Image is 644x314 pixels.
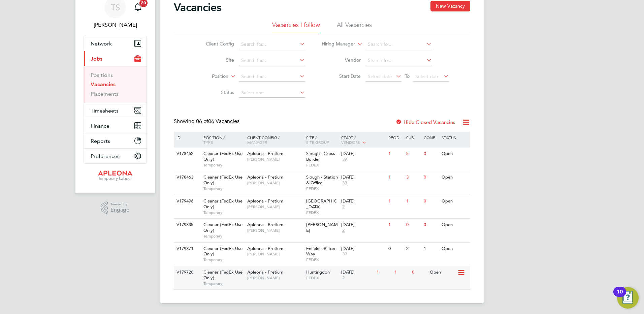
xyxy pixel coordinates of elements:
[306,246,335,257] span: Enfield - Bilton Way
[387,132,404,143] div: Reqd
[306,210,338,215] span: FEDEX
[247,198,283,204] span: Apleona - Pretium
[111,3,120,12] span: TS
[306,222,338,233] span: [PERSON_NAME]
[341,157,348,162] span: 39
[306,162,338,168] span: FEDEX
[405,219,422,231] div: 0
[203,210,244,215] span: Temporary
[175,148,198,160] div: V178462
[198,132,246,148] div: Position /
[440,171,469,184] div: Open
[322,73,361,79] label: Start Date
[91,91,119,97] a: Placements
[387,243,404,255] div: 0
[306,198,337,210] span: [GEOGRAPHIC_DATA]
[422,148,440,160] div: 0
[247,151,283,156] span: Apleona - Pretium
[175,195,198,208] div: V179496
[203,269,243,281] span: Cleaner (FedEx Use Only)
[341,180,348,186] span: 39
[341,246,385,252] div: [DATE]
[306,186,338,191] span: FEDEX
[306,275,338,281] span: FEDEX
[430,1,470,11] button: New Vacancy
[617,287,639,309] button: Open Resource Center, 10 new notifications
[322,57,361,63] label: Vendor
[110,201,129,207] span: Powered by
[91,56,102,62] span: Jobs
[387,148,404,160] div: 1
[337,21,372,33] li: All Vacancies
[428,266,457,279] div: Open
[403,72,412,81] span: To
[247,222,283,227] span: Apleona - Pretium
[393,266,410,279] div: 1
[247,275,303,281] span: [PERSON_NAME]
[195,89,234,95] label: Status
[306,269,330,275] span: Huntingdon
[306,151,335,162] span: Slough - Cross Border
[405,195,422,208] div: 1
[195,41,234,47] label: Client Config
[422,219,440,231] div: 0
[306,174,338,186] span: Slough - Station & Office
[110,207,129,213] span: Engage
[247,157,303,162] span: [PERSON_NAME]
[405,132,422,143] div: Sub
[440,219,469,231] div: Open
[203,233,244,239] span: Temporary
[174,1,221,14] h2: Vacancies
[617,292,623,301] div: 10
[247,139,267,145] span: Manager
[247,204,303,210] span: [PERSON_NAME]
[341,151,385,157] div: [DATE]
[203,174,243,186] span: Cleaner (FedEx Use Only)
[341,275,346,281] span: 2
[422,171,440,184] div: 0
[405,243,422,255] div: 2
[306,257,338,262] span: FEDEX
[247,251,303,257] span: [PERSON_NAME]
[84,149,147,163] button: Preferences
[304,132,340,148] div: Site /
[203,246,243,257] span: Cleaner (FedEx Use Only)
[341,175,385,180] div: [DATE]
[203,139,213,145] span: Type
[410,266,428,279] div: 0
[440,243,469,255] div: Open
[239,72,305,82] input: Search for...
[91,72,113,78] a: Positions
[84,170,147,181] a: Go to home page
[203,257,244,262] span: Temporary
[415,73,440,80] span: Select date
[175,266,198,279] div: V179720
[203,186,244,191] span: Temporary
[84,66,147,103] div: Jobs
[306,139,329,145] span: Site Group
[440,195,469,208] div: Open
[246,132,304,148] div: Client Config /
[316,41,355,48] label: Hiring Manager
[239,56,305,65] input: Search for...
[196,118,208,125] span: 06 of
[190,73,228,80] label: Position
[91,138,110,144] span: Reports
[239,40,305,49] input: Search for...
[203,198,243,210] span: Cleaner (FedEx Use Only)
[341,251,348,257] span: 39
[175,219,198,231] div: V179335
[203,281,244,286] span: Temporary
[341,204,346,210] span: 2
[387,219,404,231] div: 1
[84,103,147,118] button: Timesheets
[196,118,239,125] span: 06 Vacancies
[84,21,147,29] span: Tracy Sellick
[91,123,109,129] span: Finance
[247,180,303,186] span: [PERSON_NAME]
[91,153,120,159] span: Preferences
[91,107,119,114] span: Timesheets
[440,132,469,143] div: Status
[203,162,244,168] span: Temporary
[84,51,147,66] button: Jobs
